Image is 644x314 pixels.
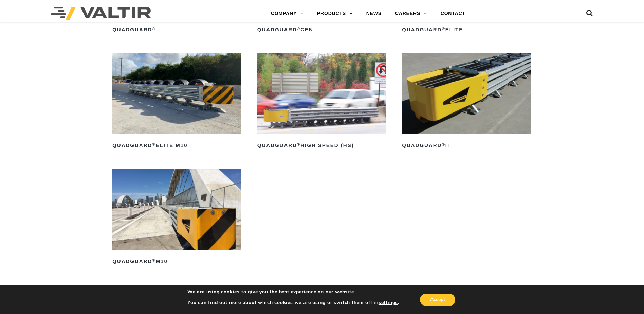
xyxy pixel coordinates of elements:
a: CAREERS [388,7,434,20]
a: COMPANY [264,7,310,20]
a: NEWS [360,7,388,20]
sup: ® [297,142,300,146]
button: settings [379,300,398,306]
a: PRODUCTS [310,7,360,20]
sup: ® [297,27,300,31]
a: QuadGuard®High Speed (HS) [257,53,386,151]
p: We are using cookies to give you the best experience on our website. [187,289,399,295]
h2: QuadGuard M10 [112,256,241,267]
h2: QuadGuard Elite M10 [112,140,241,151]
h2: QuadGuard High Speed (HS) [257,140,386,151]
a: QuadGuard®Elite M10 [112,53,241,151]
h2: QuadGuard [112,24,241,35]
img: Valtir [51,7,151,20]
sup: ® [442,142,445,146]
sup: ® [152,258,155,262]
p: You can find out more about which cookies we are using or switch them off in . [187,300,399,306]
h2: QuadGuard Elite [402,24,531,35]
h2: QuadGuard II [402,140,531,151]
sup: ® [442,27,445,31]
a: CONTACT [434,7,472,20]
button: Accept [420,294,455,306]
h2: QuadGuard CEN [257,24,386,35]
sup: ® [152,142,155,146]
a: QuadGuard®II [402,53,531,151]
a: QuadGuard®M10 [112,169,241,267]
sup: ® [152,27,155,31]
